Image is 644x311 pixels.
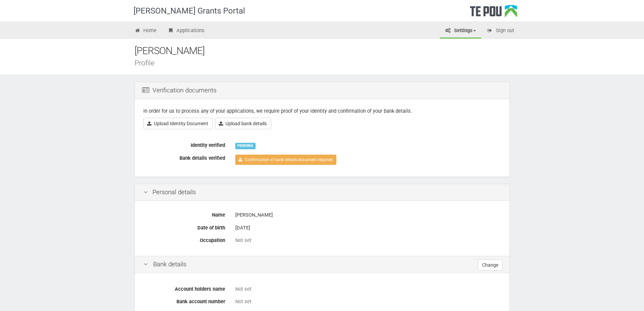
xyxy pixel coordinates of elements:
[162,24,210,39] a: Applications
[138,283,230,293] label: Account holders name
[235,143,256,149] div: PENDING
[235,298,501,305] div: Not set
[143,108,501,115] p: In order for us to process any of your applications, we require proof of your identity and confir...
[235,286,501,293] div: Not set
[143,118,213,129] a: Upload Identity Document
[235,209,501,221] div: [PERSON_NAME]
[138,152,230,162] label: Bank details verified
[138,222,230,231] label: Date of birth
[138,296,230,305] label: Bank account number
[235,155,336,165] a: Confirmation of bank details document required
[135,44,520,58] div: [PERSON_NAME]
[482,24,519,39] a: Sign out
[440,24,481,39] a: Settings
[129,24,162,39] a: Home
[135,184,509,201] div: Personal details
[215,118,271,129] a: Upload bank details
[135,59,520,66] div: Profile
[235,237,501,244] div: Not set
[470,5,517,22] div: Te Pou Logo
[138,139,230,149] label: Identity verified
[478,259,503,271] a: Change
[135,82,509,99] div: Verification documents
[138,209,230,219] label: Name
[235,222,501,234] div: [DATE]
[138,235,230,244] label: Occupation
[135,256,509,273] div: Bank details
